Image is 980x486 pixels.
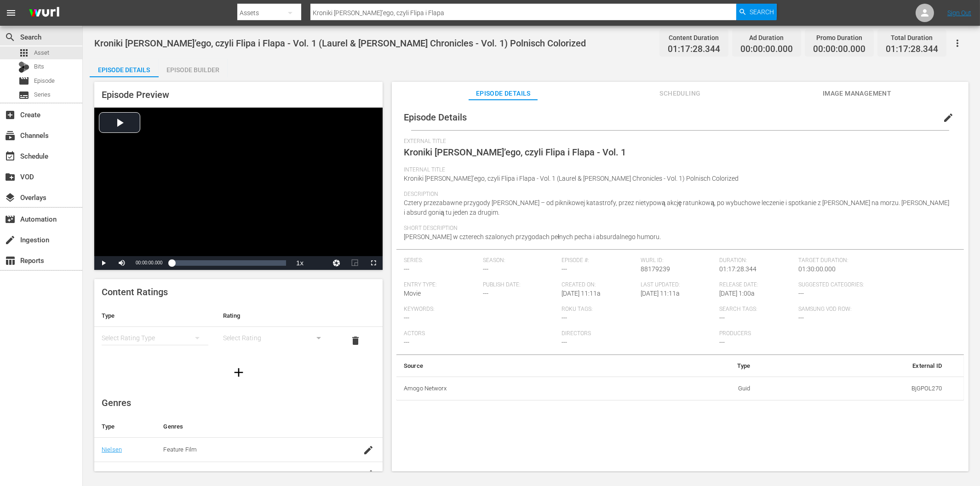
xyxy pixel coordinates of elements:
[562,314,567,321] span: ---
[823,88,892,99] span: Image Management
[94,38,586,49] span: Kroniki [PERSON_NAME]’ego, czyli Flipa i Flapa - Vol. 1 (Laurel & [PERSON_NAME] Chronicles - Vol....
[113,256,131,270] button: Mute
[102,286,168,297] span: Content Ratings
[947,9,971,17] a: Sign Out
[172,260,286,266] div: Progress Bar
[798,314,804,321] span: ---
[404,290,421,297] span: Movie
[5,130,16,141] span: Channels
[5,151,16,162] span: Schedule
[641,290,680,297] span: [DATE] 11:11a
[404,306,557,313] span: Keywords:
[94,108,383,270] div: Video Player
[5,192,16,203] span: Overlays
[344,330,367,352] button: delete
[159,59,228,81] div: Episode Builder
[798,281,951,289] span: Suggested Categories:
[5,255,16,266] span: Reports
[720,338,725,346] span: ---
[102,397,131,408] span: Genres
[640,355,758,377] th: Type
[483,265,488,273] span: ---
[291,256,309,270] button: Playback Rate
[216,305,337,327] th: Rating
[404,199,949,216] span: Cztery przezabawne przygody [PERSON_NAME] – od piknikowej katastrofy, przez nietypową akcję ratun...
[346,256,364,270] button: Picture-in-Picture
[562,281,636,289] span: Created On:
[483,281,557,289] span: Publish Date:
[90,59,159,81] div: Episode Details
[90,59,159,77] button: Episode Details
[483,257,557,264] span: Season:
[736,4,777,20] button: Search
[886,44,938,55] span: 01:17:28.344
[350,335,361,346] span: delete
[34,62,44,71] span: Bits
[720,306,794,313] span: Search Tags:
[750,4,774,20] span: Search
[641,281,715,289] span: Last Updated:
[404,147,626,158] span: Kroniki [PERSON_NAME]’ego, czyli Flipa i Flapa - Vol. 1
[18,47,29,58] span: Asset
[562,290,601,297] span: [DATE] 11:11a
[94,305,216,327] th: Type
[34,90,51,99] span: Series
[668,44,720,55] span: 01:17:28.344
[483,290,488,297] span: ---
[404,225,952,232] span: Short Description
[740,31,793,44] div: Ad Duration
[156,416,352,438] th: Genres
[34,76,55,86] span: Episode
[5,32,16,43] span: Search
[5,234,16,246] span: Ingestion
[641,265,670,273] span: 88179239
[102,470,115,477] a: Roku
[396,355,964,401] table: simple table
[562,257,636,264] span: Episode #:
[758,355,949,377] th: External ID
[562,265,567,273] span: ---
[102,446,122,453] a: Nielsen
[798,306,873,313] span: Samsung VOD Row:
[943,112,954,123] span: edit
[469,88,538,99] span: Episode Details
[159,59,228,77] button: Episode Builder
[404,265,409,273] span: ---
[404,191,952,198] span: Description
[640,377,758,400] td: Guid
[94,256,113,270] button: Play
[34,48,49,57] span: Asset
[646,88,715,99] span: Scheduling
[798,265,836,273] span: 01:30:00.000
[404,338,409,346] span: ---
[562,306,715,313] span: Roku Tags:
[6,7,17,18] span: menu
[720,281,794,289] span: Release Date:
[404,314,409,321] span: ---
[720,257,794,264] span: Duration:
[396,377,640,400] th: Amogo Networx
[740,44,793,55] span: 00:00:00.000
[404,138,952,145] span: External Title
[641,257,715,264] span: Wurl ID:
[937,107,959,129] button: edit
[5,109,16,120] span: Create
[404,281,478,289] span: Entry Type:
[720,330,873,337] span: Producers
[5,172,16,183] span: VOD
[94,305,383,355] table: simple table
[798,290,804,297] span: ---
[22,2,66,24] img: ans4CAIJ8jUAAAAAAAAAAAAAAAAAAAAAAAAgQb4GAAAAAAAAAAAAAAAAAAAAAAAAJMjXAAAAAAAAAAAAAAAAAAAAAAAAgAT5G...
[404,112,467,123] span: Episode Details
[720,314,725,321] span: ---
[404,175,739,182] span: Kroniki [PERSON_NAME]’ego, czyli Flipa i Flapa - Vol. 1 (Laurel & [PERSON_NAME] Chronicles - Vol....
[327,256,346,270] button: Jump To Time
[668,31,720,44] div: Content Duration
[5,214,16,225] span: Automation
[102,89,169,100] span: Episode Preview
[758,377,949,400] td: BjGPOL270
[364,256,383,270] button: Fullscreen
[404,233,661,240] span: [PERSON_NAME] w czterech szalonych przygodach pełnych pecha i absurdalnego humoru.
[562,338,567,346] span: ---
[813,31,865,44] div: Promo Duration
